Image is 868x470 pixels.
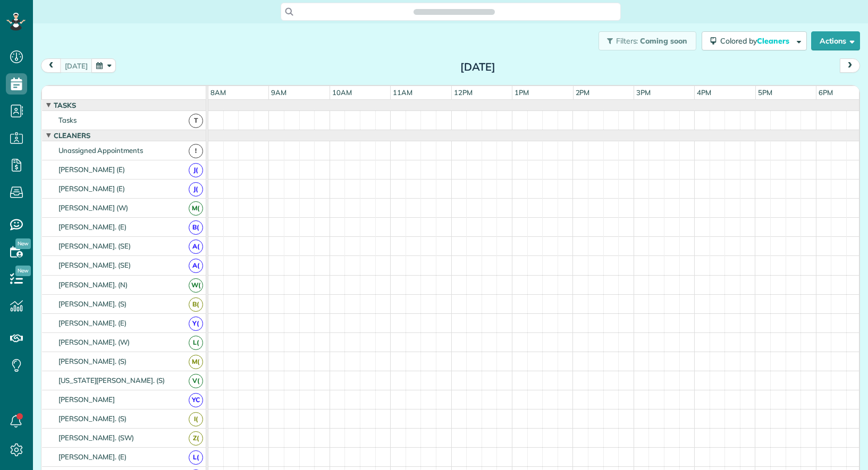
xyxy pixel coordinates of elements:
span: [PERSON_NAME]. (S) [56,414,129,423]
span: [PERSON_NAME]. (S) [56,300,129,308]
span: [PERSON_NAME]. (E) [56,223,129,231]
span: A( [189,240,203,254]
span: T [189,114,203,128]
button: Colored byCleaners [702,31,807,50]
span: [PERSON_NAME]. (SE) [56,261,133,269]
span: YC [189,393,203,407]
span: [PERSON_NAME] (E) [56,184,127,193]
button: next [840,58,860,73]
span: [US_STATE][PERSON_NAME]. (S) [56,376,167,384]
span: [PERSON_NAME]. (W) [56,338,132,346]
span: 3pm [634,88,653,97]
span: Filters: [616,36,638,46]
button: prev [41,58,61,73]
span: J( [189,182,203,196]
span: L( [189,450,203,465]
span: Y( [189,317,203,331]
span: Cleaners [52,131,92,140]
span: Z( [189,431,203,446]
span: Tasks [52,101,78,109]
span: [PERSON_NAME]. (S) [56,357,129,365]
span: [PERSON_NAME]. (E) [56,452,129,461]
span: J( [189,163,203,177]
span: [PERSON_NAME]. (E) [56,319,129,327]
span: A( [189,259,203,273]
span: [PERSON_NAME] (W) [56,203,130,212]
span: 10am [330,88,354,97]
span: Coming soon [640,36,688,46]
span: V( [189,374,203,388]
span: L( [189,336,203,350]
span: 1pm [512,88,531,97]
span: 2pm [574,88,592,97]
span: New [15,266,31,276]
span: Search ZenMaid… [424,6,484,17]
span: 4pm [695,88,713,97]
span: 5pm [756,88,774,97]
span: W( [189,278,203,293]
button: Actions [811,31,860,50]
span: B( [189,297,203,312]
span: [PERSON_NAME]. (SW) [56,433,136,442]
span: M( [189,201,203,216]
span: Cleaners [757,36,791,46]
span: 6pm [816,88,835,97]
span: Unassigned Appointments [56,146,145,155]
span: [PERSON_NAME]. (SE) [56,242,133,250]
h2: [DATE] [411,61,544,73]
span: New [15,238,31,249]
span: [PERSON_NAME] [56,395,117,404]
span: 11am [391,88,415,97]
span: [PERSON_NAME]. (N) [56,280,130,289]
span: 9am [269,88,289,97]
span: [PERSON_NAME] (E) [56,165,127,174]
span: B( [189,220,203,235]
span: Colored by [720,36,793,46]
span: 12pm [452,88,475,97]
span: Tasks [56,116,79,124]
span: ! [189,144,203,158]
span: 8am [208,88,228,97]
button: [DATE] [60,58,92,73]
span: M( [189,355,203,369]
span: I( [189,412,203,426]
